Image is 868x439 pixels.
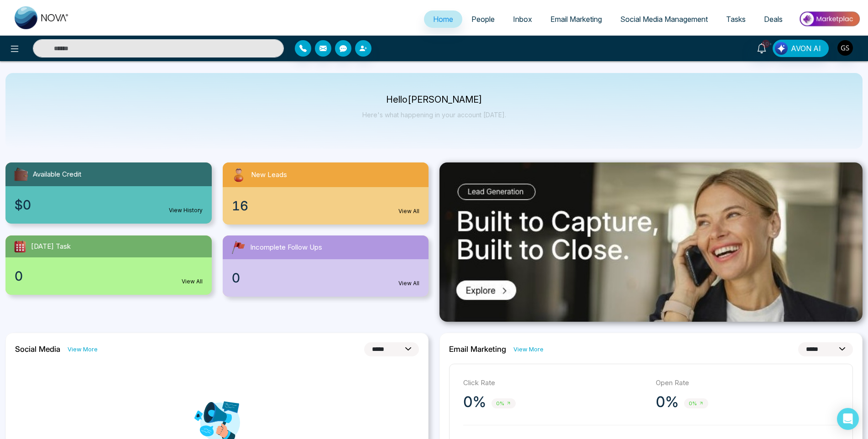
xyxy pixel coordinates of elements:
img: Lead Flow [775,42,788,55]
img: todayTask.svg [13,239,27,254]
span: Tasks [726,15,746,24]
span: Email Marketing [550,15,602,24]
p: 0% [463,393,486,411]
a: 10+ [751,40,773,56]
a: Social Media Management [611,10,717,28]
a: View More [513,345,544,354]
span: 0% [684,398,708,409]
a: View History [169,206,203,214]
span: AVON AI [791,43,821,54]
span: 0 [232,268,240,287]
a: Incomplete Follow Ups0View All [217,235,434,297]
a: People [462,10,504,28]
a: View All [398,207,419,215]
a: View All [182,277,203,286]
span: 0% [492,398,516,409]
a: View All [398,279,419,287]
span: 0 [15,267,23,286]
p: Here's what happening in your account [DATE]. [362,111,506,119]
p: Click Rate [463,378,647,388]
p: Hello [PERSON_NAME] [362,96,506,104]
a: Tasks [717,10,755,28]
img: newLeads.svg [230,166,247,183]
a: Deals [755,10,792,28]
span: 10+ [762,40,770,48]
p: Open Rate [656,378,839,388]
img: User Avatar [837,40,853,56]
a: View More [68,345,98,354]
span: Deals [764,15,783,24]
span: 16 [232,196,248,215]
img: followUps.svg [230,239,246,256]
span: [DATE] Task [31,241,71,252]
a: Inbox [504,10,541,28]
h2: Social Media [15,345,60,354]
button: AVON AI [773,40,829,57]
a: Home [424,10,462,28]
span: Incomplete Follow Ups [250,242,322,253]
span: Social Media Management [620,15,708,24]
span: Home [433,15,453,24]
span: Inbox [513,15,532,24]
span: Available Credit [33,169,81,180]
img: . [439,162,863,322]
h2: Email Marketing [449,345,506,354]
span: $0 [15,195,31,214]
img: Market-place.gif [796,9,863,29]
p: 0% [656,393,679,411]
span: New Leads [251,170,287,180]
a: Email Marketing [541,10,611,28]
span: People [471,15,495,24]
img: availableCredit.svg [13,166,29,183]
a: New Leads16View All [217,162,434,225]
div: Open Intercom Messenger [837,408,859,430]
img: Nova CRM Logo [15,6,69,29]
